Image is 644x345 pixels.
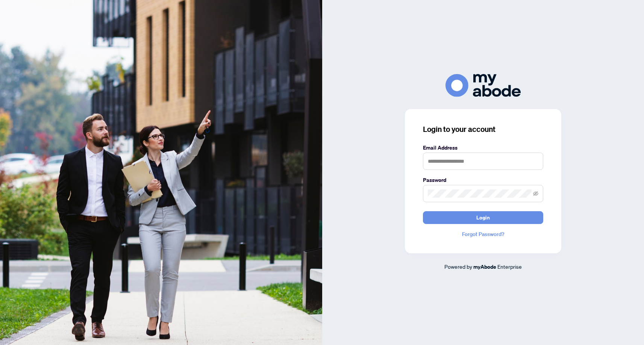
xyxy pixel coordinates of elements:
img: ma-logo [445,74,521,97]
button: Login [423,211,543,224]
h3: Login to your account [423,124,543,135]
span: Enterprise [497,263,522,270]
label: Password [423,176,543,184]
span: Powered by [444,263,472,270]
span: Login [476,212,490,224]
a: myAbode [473,263,496,271]
a: Forgot Password? [423,230,543,238]
label: Email Address [423,144,543,152]
span: eye-invisible [533,191,538,196]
